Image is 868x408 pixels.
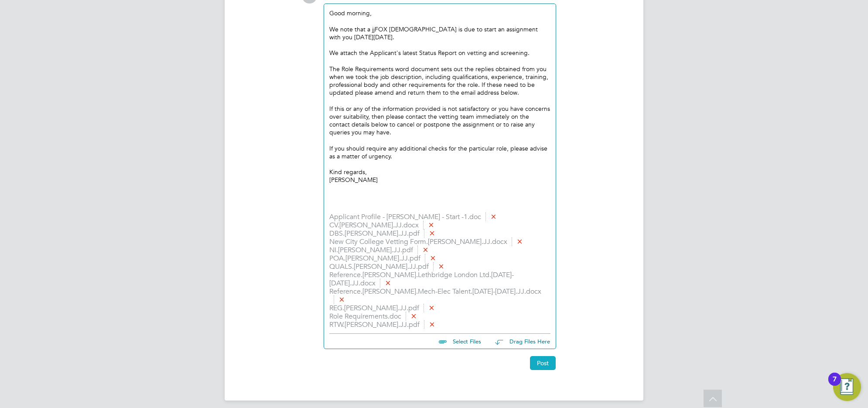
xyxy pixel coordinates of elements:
div: 7 [833,379,837,391]
li: Reference.[PERSON_NAME].Mech-Elec Talent.[DATE]-[DATE].JJ.docx [329,288,550,304]
div: We attach the Applicant's latest Status Report on vetting and screening. [329,49,550,57]
li: POA.[PERSON_NAME].JJ.pdf [329,254,550,263]
li: RTW.[PERSON_NAME].JJ.pdf [329,321,550,329]
li: New City College Vetting Form.[PERSON_NAME].JJ.docx [329,238,550,246]
li: NI.[PERSON_NAME].JJ.pdf [329,246,550,254]
li: QUALS.[PERSON_NAME].JJ.pdf [329,263,550,271]
button: Post [530,356,556,370]
button: Open Resource Center, 7 new notifications [833,373,861,401]
li: Applicant Profile - [PERSON_NAME] - Start -1.doc [329,213,550,221]
div: The Role Requirements word document sets out the replies obtained from you when we took the job d... [329,65,550,97]
div: [PERSON_NAME] [329,176,550,184]
li: CV.[PERSON_NAME].JJ.docx [329,221,550,230]
li: REG.[PERSON_NAME].JJ.pdf [329,304,550,312]
div: Kind regards, [329,168,550,176]
li: Reference.[PERSON_NAME].Lethbridge London Ltd.[DATE]-[DATE].JJ.docx [329,271,550,288]
li: Role Requirements.doc [329,312,550,321]
div: We note that a jjFOX [DEMOGRAPHIC_DATA] is due to start an assignment with you [DATE][DATE]. [329,25,550,41]
div: If this or any of the information provided is not satisfactory or you have concerns over suitabil... [329,105,550,137]
div: If you should require any additional checks for the particular role, please advise as a matter of... [329,144,550,160]
button: Drag Files Here [488,333,550,351]
li: DBS.[PERSON_NAME].JJ.pdf [329,230,550,238]
div: Good morning, [329,9,550,17]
